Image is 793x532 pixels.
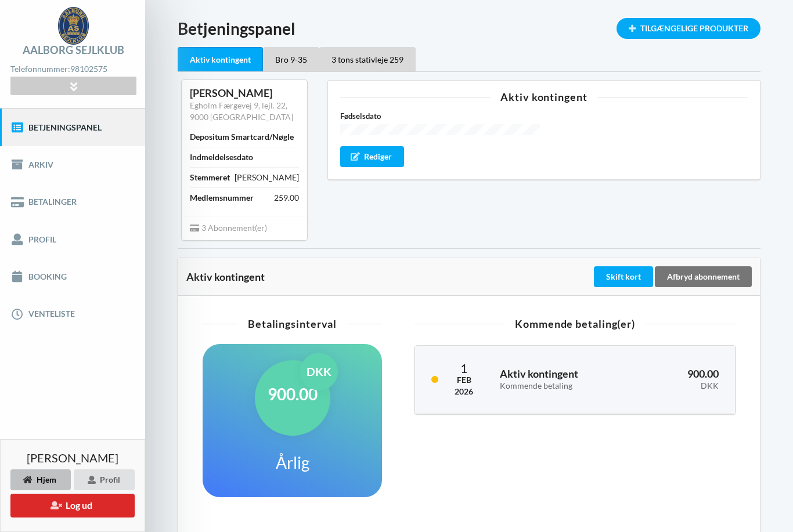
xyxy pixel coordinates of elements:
[455,386,473,397] div: 2026
[655,266,752,287] div: Afbryd abonnement
[178,18,760,39] h1: Betjeningspanel
[500,367,625,390] h3: Aktiv kontingent
[235,172,299,183] div: [PERSON_NAME]
[190,86,299,100] div: [PERSON_NAME]
[190,100,293,122] a: Egholm Færgevej 9, lejl. 22, 9000 [GEOGRAPHIC_DATA]
[27,452,118,464] span: [PERSON_NAME]
[190,131,294,143] div: Depositum Smartcard/Nøgle
[58,7,89,45] img: logo
[455,374,473,386] div: Feb
[500,381,625,391] div: Kommende betaling
[10,469,71,490] div: Hjem
[319,47,416,71] div: 3 tons stativleje 259
[203,319,382,329] div: Betalingsinterval
[70,64,107,74] strong: 98102575
[340,110,540,122] label: Fødselsdato
[178,47,263,72] div: Aktiv kontingent
[617,18,760,39] div: Tilgængelige Produkter
[276,452,309,473] h1: Årlig
[190,192,254,204] div: Medlemsnummer
[274,192,299,204] div: 259.00
[268,383,318,404] h1: 900.00
[10,494,135,517] button: Log ud
[190,151,253,163] div: Indmeldelsesdato
[340,146,404,167] div: Rediger
[455,362,473,374] div: 1
[190,172,230,183] div: Stemmeret
[10,61,136,77] div: Telefonnummer:
[641,381,719,391] div: DKK
[263,47,319,71] div: Bro 9-35
[300,353,338,390] div: DKK
[594,266,653,287] div: Skift kort
[190,223,267,233] span: 3 Abonnement(er)
[23,45,124,55] div: Aalborg Sejlklub
[340,92,748,102] div: Aktiv kontingent
[186,271,592,283] div: Aktiv kontingent
[641,367,719,390] h3: 900.00
[74,469,135,490] div: Profil
[414,319,736,329] div: Kommende betaling(er)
